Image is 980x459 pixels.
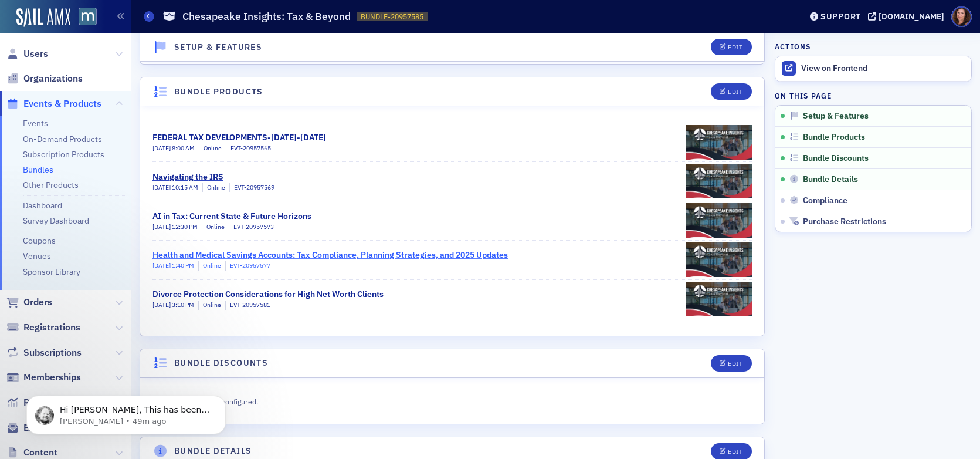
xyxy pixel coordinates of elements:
[803,132,865,143] span: Bundle Products
[728,44,742,50] div: Edit
[202,222,225,232] div: Online
[6,421,93,434] a: Email Marketing
[152,301,172,309] span: [DATE]
[6,97,101,110] a: Events & Products
[172,301,194,309] span: 3:10 PM
[23,346,82,359] span: Subscriptions
[174,86,263,98] h4: Bundle Products
[172,261,194,269] span: 1:40 PM
[23,149,104,160] a: Subscription Products
[6,321,80,334] a: Registrations
[801,63,965,74] div: View on Frontend
[6,346,82,359] a: Subscriptions
[6,296,52,309] a: Orders
[23,321,80,334] span: Registrations
[225,261,270,271] div: EVT-20957577
[361,12,423,22] span: BUNDLE-20957585
[225,301,270,310] div: EVT-20957581
[182,9,351,23] h1: Chesapeake Insights: Tax & Beyond
[152,183,172,191] span: [DATE]
[711,83,751,100] button: Edit
[152,261,172,269] span: [DATE]
[803,153,869,164] span: Bundle Discounts
[23,251,51,261] a: Venues
[229,183,274,193] div: EVT-20957569
[6,72,83,85] a: Organizations
[23,134,102,144] a: On-Demand Products
[152,394,547,407] div: No Bundle Discounts configured.
[6,446,57,459] a: Content
[174,357,268,369] h4: Bundle Discounts
[820,11,861,22] div: Support
[70,8,97,28] a: View Homepage
[23,266,80,277] a: Sponsor Library
[229,222,274,232] div: EVT-20957573
[6,48,48,60] a: Users
[152,162,752,201] a: Navigating the IRS[DATE] 10:15 AMOnlineEVT-20957569
[23,215,89,226] a: Survey Dashboard
[174,41,262,53] h4: Setup & Features
[152,222,172,231] span: [DATE]
[152,171,274,183] div: Navigating the IRS
[803,195,847,206] span: Compliance
[152,249,508,261] div: Health and Medical Savings Accounts: Tax Compliance, Planning Strategies, and 2025 Updates
[6,396,57,409] a: Reports
[198,301,221,310] div: Online
[152,280,752,319] a: Divorce Protection Considerations for High Net Worth Clients[DATE] 3:10 PMOnlineEVT-20957581
[775,90,972,101] h4: On this page
[879,11,944,22] div: [DOMAIN_NAME]
[23,296,52,309] span: Orders
[803,217,886,227] span: Purchase Restrictions
[23,97,101,110] span: Events & Products
[728,360,742,367] div: Edit
[152,131,326,144] div: FEDERAL TAX DEVELOPMENTS-[DATE]-[DATE]
[152,241,752,279] a: Health and Medical Savings Accounts: Tax Compliance, Planning Strategies, and 2025 Updates[DATE] ...
[152,201,752,240] a: AI in Tax: Current State & Future Horizons[DATE] 12:30 PMOnlineEVT-20957573
[23,118,48,129] a: Events
[152,288,384,301] div: Divorce Protection Considerations for High Net Worth Clients
[172,183,198,191] span: 10:15 AM
[152,210,311,222] div: AI in Tax: Current State & Future Horizons
[199,144,222,153] div: Online
[728,89,742,95] div: Edit
[6,371,81,384] a: Memberships
[803,174,858,185] span: Bundle Details
[152,144,172,152] span: [DATE]
[172,144,195,152] span: 8:00 AM
[23,235,56,246] a: Coupons
[711,39,751,55] button: Edit
[23,164,53,175] a: Bundles
[16,8,70,27] img: SailAMX
[198,261,221,271] div: Online
[951,6,972,27] span: Profile
[868,12,948,21] button: [DOMAIN_NAME]
[23,48,48,60] span: Users
[775,41,811,52] h4: Actions
[711,355,751,372] button: Edit
[23,72,83,85] span: Organizations
[775,56,971,81] a: View on Frontend
[728,448,742,455] div: Edit
[23,180,79,190] a: Other Products
[172,222,198,231] span: 12:30 PM
[23,200,62,211] a: Dashboard
[152,123,752,161] a: FEDERAL TAX DEVELOPMENTS-[DATE]-[DATE][DATE] 8:00 AMOnlineEVT-20957565
[226,144,271,153] div: EVT-20957565
[9,371,243,453] iframe: Intercom notifications message
[79,8,97,26] img: SailAMX
[202,183,225,193] div: Online
[803,111,869,122] span: Setup & Features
